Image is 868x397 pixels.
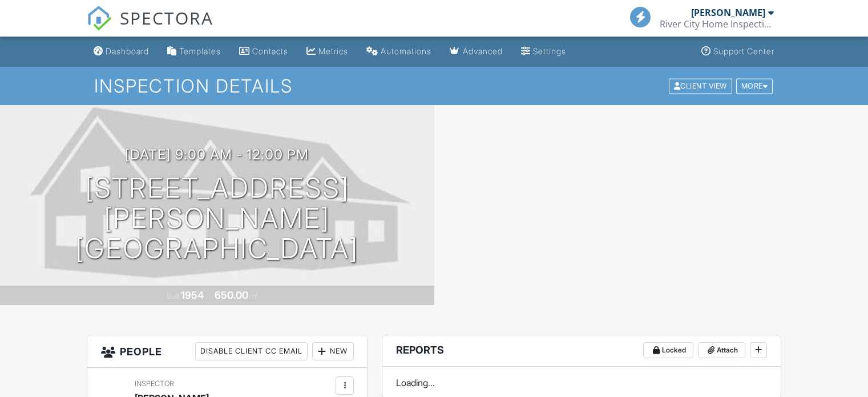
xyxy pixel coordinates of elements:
a: Client View [668,81,735,90]
a: Support Center [697,41,779,62]
span: SPECTORA [120,6,213,30]
div: Contacts [252,46,288,56]
div: [PERSON_NAME] [691,7,765,18]
h3: People [87,335,368,368]
a: Advanced [445,41,507,62]
div: Automations [381,46,431,56]
div: Dashboard [106,46,149,56]
a: Metrics [302,41,353,62]
div: More [736,78,773,94]
a: Templates [163,41,225,62]
span: Inspector [135,379,174,388]
div: Templates [179,46,221,56]
span: Built [167,292,179,300]
div: Metrics [318,46,348,56]
div: Disable Client CC Email [195,342,308,360]
div: 1954 [181,289,204,301]
img: The Best Home Inspection Software - Spectora [87,6,112,31]
span: m² [250,292,259,300]
a: Dashboard [89,41,154,62]
h1: [STREET_ADDRESS][PERSON_NAME] [GEOGRAPHIC_DATA] [18,173,416,263]
div: Client View [669,78,732,94]
h3: [DATE] 9:00 am - 12:00 pm [125,147,309,162]
a: SPECTORA [87,15,213,39]
div: 650.00 [215,289,248,301]
div: Advanced [463,46,503,56]
div: River City Home Inspection [660,18,774,30]
div: Support Center [713,46,774,56]
div: New [312,342,354,360]
a: Settings [516,41,571,62]
a: Contacts [235,41,293,62]
h1: Inspection Details [94,76,774,96]
div: Settings [533,46,566,56]
a: Automations (Basic) [362,41,436,62]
